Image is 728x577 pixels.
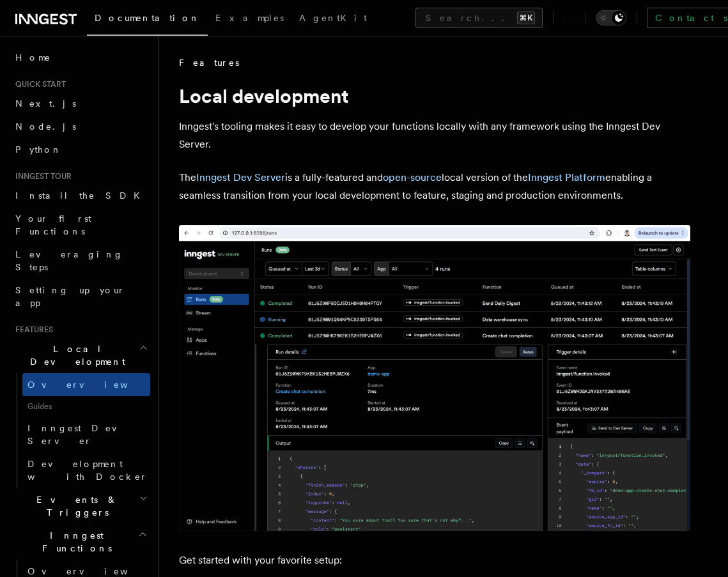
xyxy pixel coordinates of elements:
a: Node.js [10,115,150,138]
span: Documentation [95,13,200,23]
button: Events & Triggers [10,488,150,524]
a: Next.js [10,92,150,115]
span: Quick start [10,79,66,89]
a: Python [10,138,150,161]
a: Home [10,46,150,69]
button: Local Development [10,337,150,373]
span: Leveraging Steps [15,249,123,272]
span: Setting up your app [15,285,125,308]
span: Features [179,56,239,69]
span: Guides [22,396,150,417]
span: Your first Functions [15,213,91,236]
button: Inngest Functions [10,524,150,560]
span: Development with Docker [27,459,148,482]
a: Examples [208,4,291,35]
a: Install the SDK [10,184,150,207]
span: Next.js [15,98,76,109]
span: Inngest Functions [10,529,138,555]
a: Documentation [87,4,208,36]
span: Install the SDK [15,190,148,201]
a: Leveraging Steps [10,243,150,279]
button: Toggle dark mode [596,10,626,26]
span: AgentKit [299,13,367,23]
a: Inngest Dev Server [196,171,285,183]
h1: Local development [179,84,690,107]
span: Overview [27,566,159,576]
span: Home [15,51,51,64]
span: Events & Triggers [10,493,139,519]
p: Get started with your favorite setup: [179,551,690,569]
a: Inngest Platform [528,171,605,183]
a: Your first Functions [10,207,150,243]
span: Inngest tour [10,171,72,181]
button: Search...⌘K [415,8,543,28]
span: Node.js [15,121,76,132]
div: Local Development [10,373,150,488]
p: Inngest's tooling makes it easy to develop your functions locally with any framework using the In... [179,118,690,153]
span: Features [10,325,53,335]
a: open-source [383,171,442,183]
span: Local Development [10,342,139,368]
p: The is a fully-featured and local version of the enabling a seamless transition from your local d... [179,169,690,204]
a: Inngest Dev Server [22,417,150,452]
a: Development with Docker [22,452,150,488]
a: Setting up your app [10,279,150,314]
img: The Inngest Dev Server on the Functions page [179,225,690,531]
a: AgentKit [291,4,375,35]
span: Overview [27,380,159,390]
kbd: ⌘K [517,12,535,24]
span: Python [15,144,62,155]
span: Examples [215,13,284,23]
span: Inngest Dev Server [27,423,137,446]
a: Overview [22,373,150,396]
